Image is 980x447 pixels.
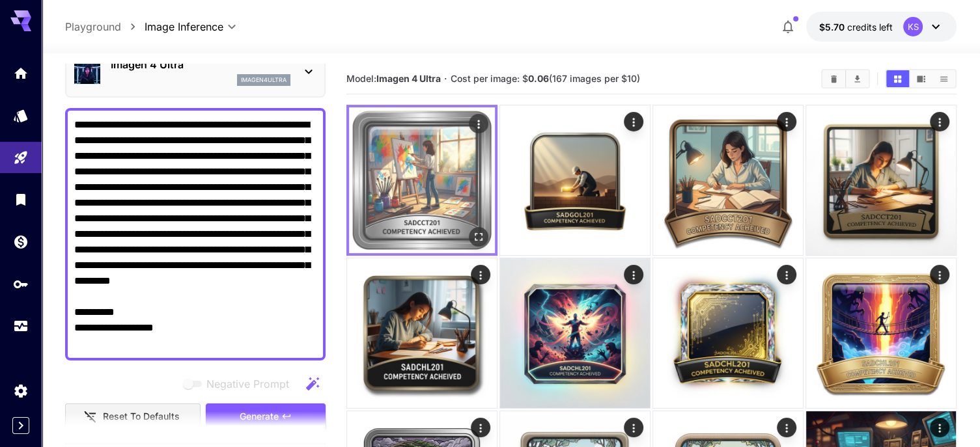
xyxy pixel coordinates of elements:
div: Show images in grid viewShow images in video viewShow images in list view [885,69,957,88]
span: Negative prompts are not compatible with the selected model. [180,375,300,392]
p: · [444,71,447,87]
img: Z [349,107,495,253]
div: Imagen 4 Ultraimagen4ultra [74,51,316,91]
a: Playground [65,19,121,34]
p: Imagen 4 Ultra [111,57,290,72]
img: 2Q== [653,105,803,255]
img: 9k= [653,258,803,408]
img: 2Q== [500,105,650,255]
div: Actions [777,265,796,284]
div: $5.69777 [819,20,893,34]
div: Actions [469,114,488,133]
div: KS [903,17,923,36]
button: Reset to defaults [65,403,201,430]
p: imagen4ultra [241,75,287,85]
div: Playground [13,150,29,166]
button: Expand sidebar [12,417,29,434]
div: Library [13,191,29,208]
button: Clear Images [822,70,845,87]
div: Actions [471,418,490,437]
div: Actions [930,112,949,131]
img: 9k= [500,258,650,408]
div: Actions [624,112,643,131]
img: Z [806,258,956,408]
img: 2Q== [806,105,956,255]
span: Model: [346,73,441,84]
button: Generate [206,403,326,430]
span: Negative Prompt [206,376,289,392]
div: API Keys [13,276,29,292]
div: Actions [624,418,643,437]
div: Actions [930,265,949,284]
div: Open in fullscreen [469,227,488,247]
b: 0.06 [528,73,549,84]
div: Models [13,107,29,124]
span: Cost per image: $ (167 images per $10) [451,73,640,84]
button: $5.69777KS [806,12,957,42]
button: Show images in video view [910,70,932,87]
span: Generate [240,409,279,425]
div: Actions [930,418,949,437]
div: Home [13,65,29,81]
nav: breadcrumb [65,19,145,34]
button: Show images in grid view [886,70,909,87]
div: Actions [471,265,490,284]
button: Download All [846,70,869,87]
button: Show images in list view [932,70,955,87]
div: Wallet [13,234,29,250]
img: 2Q== [347,258,497,408]
div: Usage [13,318,29,334]
b: Imagen 4 Ultra [376,73,441,84]
span: credits left [847,21,893,33]
div: Clear ImagesDownload All [821,69,870,88]
span: $5.70 [819,21,847,33]
div: Actions [777,418,796,437]
span: Image Inference [145,19,223,34]
div: Actions [624,265,643,284]
div: Settings [13,383,29,399]
div: Actions [777,112,796,131]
